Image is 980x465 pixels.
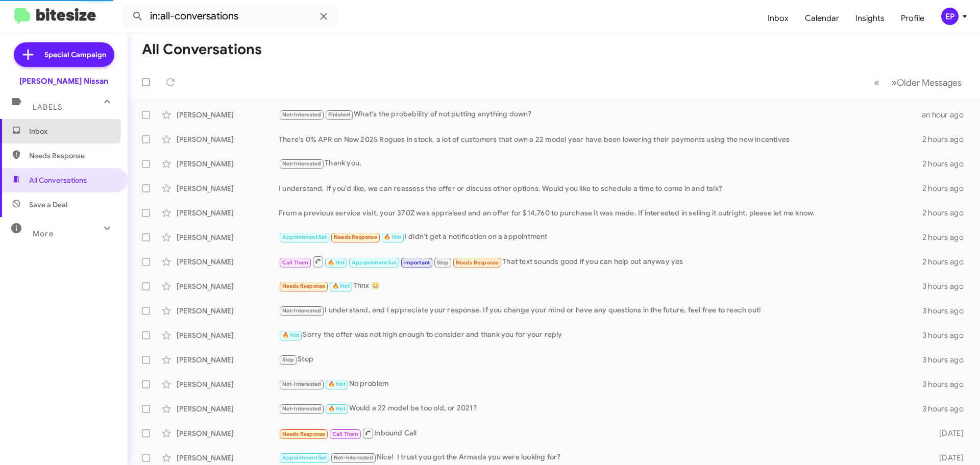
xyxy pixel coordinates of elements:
span: 🔥 Hot [332,283,350,289]
span: Needs Response [456,259,499,266]
div: I understand, and I appreciate your response. If you change your mind or have any questions in th... [279,305,922,316]
div: [PERSON_NAME] [177,134,279,144]
span: Needs Response [282,431,326,437]
div: What's the probability of not putting anything down? [279,109,922,120]
span: 🔥 Hot [384,234,401,240]
div: 2 hours ago [922,183,972,193]
span: Not-Interested [282,111,322,118]
div: I understand. If you'd like, we can reassess the offer or discuss other options. Would you like t... [279,183,922,193]
div: 2 hours ago [922,257,972,267]
span: Labels [33,103,62,112]
div: 3 hours ago [922,404,972,414]
span: Appointment Set [352,259,397,266]
a: Inbox [759,4,797,33]
div: 2 hours ago [922,159,972,169]
div: [PERSON_NAME] [177,306,279,316]
span: » [891,76,897,89]
div: No problem [279,378,922,390]
span: Not-Interested [282,405,322,412]
div: Inbound Call [279,427,923,439]
div: [PERSON_NAME] [177,404,279,414]
span: Call Them [282,259,309,266]
span: Inbox [29,126,116,136]
span: Stop [282,356,295,363]
div: [PERSON_NAME] Nissan [19,76,108,86]
span: Needs Response [282,283,326,289]
button: Next [885,72,968,93]
button: EP [933,8,969,25]
a: Insights [847,4,893,33]
div: 3 hours ago [922,281,972,291]
h1: All Conversations [142,41,262,58]
div: 2 hours ago [922,232,972,242]
span: Save a Deal [29,200,67,210]
div: [PERSON_NAME] [177,355,279,365]
input: Search [124,4,338,29]
div: 2 hours ago [922,208,972,218]
a: Profile [893,4,933,33]
span: 🔥 Hot [328,381,346,387]
div: Thank you. [279,158,922,169]
div: From a previous service visit, your 370Z was appraised and an offer for $14,760 to purchase it wa... [279,208,922,218]
span: Call Them [332,431,359,437]
div: Stop [279,354,922,365]
span: Appointment Set [282,454,327,461]
div: EP [941,8,959,25]
div: 2 hours ago [922,134,972,144]
div: [PERSON_NAME] [177,428,279,438]
div: [PERSON_NAME] [177,330,279,340]
div: an hour ago [922,110,972,120]
button: Previous [868,72,886,93]
div: 3 hours ago [922,306,972,316]
span: Needs Response [334,234,377,240]
div: [PERSON_NAME] [177,379,279,389]
div: [PERSON_NAME] [177,232,279,242]
span: Appointment Set [282,234,327,240]
span: Stop [437,259,449,266]
div: Nice! I trust you got the Armada you were looking for? [279,452,923,463]
span: « [874,76,879,89]
div: Sorry the offer was not high enough to consider and thank you for your reply [279,329,922,341]
span: All Conversations [29,175,87,185]
div: There's 0% APR on New 2025 Rogues in stock, a lot of customers that own a 22 model year have been... [279,134,922,144]
span: Special Campaign [44,50,106,60]
div: [PERSON_NAME] [177,159,279,169]
div: [DATE] [923,453,972,463]
a: Calendar [797,4,847,33]
div: [PERSON_NAME] [177,453,279,463]
div: [DATE] [923,428,972,438]
span: 🔥 Hot [282,332,300,338]
div: [PERSON_NAME] [177,281,279,291]
span: Important [403,259,430,266]
span: Not-Interested [282,160,322,167]
span: Finished [328,111,351,118]
span: Not-Interested [282,307,322,314]
span: Needs Response [29,151,116,161]
span: Not-Interested [282,381,322,387]
div: That text sounds good if you can help out anyway yes [279,255,922,268]
div: [PERSON_NAME] [177,257,279,267]
div: Would a 22 model be too old, or 2021? [279,403,922,414]
nav: Page navigation example [868,72,968,93]
div: [PERSON_NAME] [177,208,279,218]
div: 3 hours ago [922,355,972,365]
span: Older Messages [897,77,962,88]
span: 🔥 Hot [328,405,346,412]
div: 3 hours ago [922,330,972,340]
div: Thnx 😀 [279,280,922,292]
div: 3 hours ago [922,379,972,389]
div: [PERSON_NAME] [177,110,279,120]
span: Not-Interested [334,454,373,461]
div: [PERSON_NAME] [177,183,279,193]
span: 🔥 Hot [328,259,345,266]
a: Special Campaign [14,42,114,67]
span: More [33,229,54,238]
div: I didn't get a notification on a appointment [279,231,922,243]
